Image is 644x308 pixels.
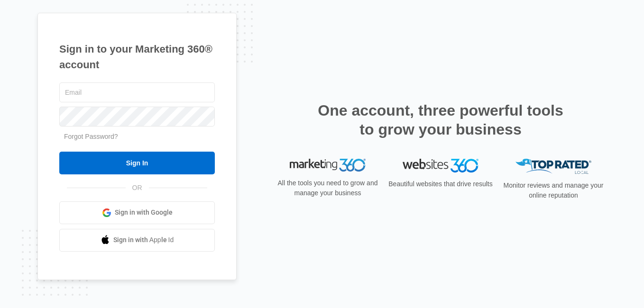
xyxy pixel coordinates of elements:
[315,101,566,139] h2: One account, three powerful tools to grow your business
[64,133,118,140] a: Forgot Password?
[59,201,215,224] a: Sign in with Google
[115,208,173,217] span: Sign in with Google
[403,159,478,172] img: Websites 360
[275,178,381,198] p: All the tools you need to grow and manage your business
[290,159,366,172] img: Marketing 360
[387,179,494,189] p: Beautiful websites that drive results
[113,235,174,245] span: Sign in with Apple Id
[59,82,215,102] input: Email
[59,41,215,72] h1: Sign in to your Marketing 360® account
[59,152,215,174] input: Sign In
[515,159,591,174] img: Top Rated Local
[59,229,215,252] a: Sign in with Apple Id
[500,181,607,200] p: Monitor reviews and manage your online reputation
[126,183,149,193] span: OR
